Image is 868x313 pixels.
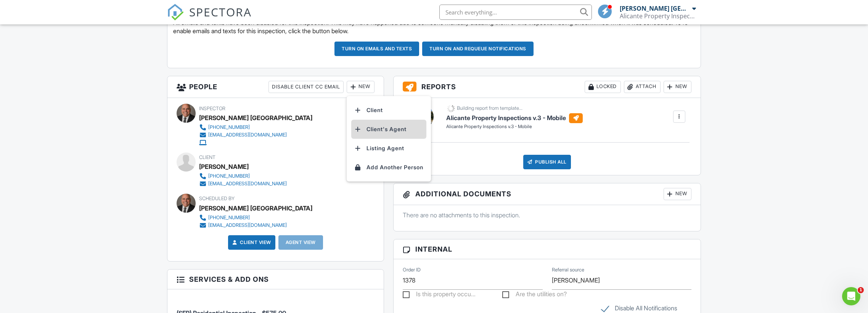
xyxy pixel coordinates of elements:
[208,215,250,221] div: [PHONE_NUMBER]
[208,173,250,179] div: [PHONE_NUMBER]
[208,132,287,138] div: [EMAIL_ADDRESS][DOMAIN_NAME]
[268,81,344,93] div: Disable Client CC Email
[167,76,384,98] h3: People
[231,239,271,246] a: Client View
[446,124,583,130] div: Alicante Property Inspections v.3 - Mobile
[199,214,306,222] a: [PHONE_NUMBER]
[394,183,701,205] h3: Additional Documents
[199,154,215,160] span: Client
[208,181,287,187] div: [EMAIL_ADDRESS][DOMAIN_NAME]
[173,18,695,35] p: All emails and texts have been disabled for this inspection. This may have happened due to someon...
[842,287,860,305] iframe: Intercom live chat
[199,161,249,172] div: [PERSON_NAME]
[189,4,252,20] span: SPECTORA
[199,196,235,201] span: Scheduled By
[457,105,522,111] div: Building report from template...
[199,124,306,131] a: [PHONE_NUMBER]
[394,239,701,259] h3: Internal
[403,211,691,219] p: There are no attachments to this inspection.
[624,81,661,93] div: Attach
[199,202,312,214] div: [PERSON_NAME] [GEOGRAPHIC_DATA]
[664,81,691,93] div: New
[347,81,375,93] div: New
[199,112,312,124] div: [PERSON_NAME] [GEOGRAPHIC_DATA]
[199,172,287,180] a: [PHONE_NUMBER]
[446,113,583,123] h6: Alicante Property Inspections v.3 - Mobile
[585,81,621,93] div: Locked
[167,270,384,289] h3: Services & Add ons
[664,188,691,200] div: New
[167,10,252,26] a: SPECTORA
[439,5,592,20] input: Search everything...
[620,5,690,12] div: [PERSON_NAME] [GEOGRAPHIC_DATA]
[199,131,306,139] a: [EMAIL_ADDRESS][DOMAIN_NAME]
[208,124,250,130] div: [PHONE_NUMBER]
[199,222,306,229] a: [EMAIL_ADDRESS][DOMAIN_NAME]
[199,180,287,188] a: [EMAIL_ADDRESS][DOMAIN_NAME]
[403,291,476,300] label: Is this property occupied?
[167,4,184,21] img: The Best Home Inspection Software - Spectora
[446,104,456,113] img: loading-93afd81d04378562ca97960a6d0abf470c8f8241ccf6a1b4da771bf876922d1b.gif
[394,76,701,98] h3: Reports
[620,12,696,20] div: Alicante Property Inspections Services
[422,42,534,56] button: Turn on and Requeue Notifications
[334,42,419,56] button: Turn on emails and texts
[502,291,567,300] label: Are the utilities on?
[523,155,571,169] div: Publish All
[858,287,864,293] span: 1
[208,222,287,228] div: [EMAIL_ADDRESS][DOMAIN_NAME]
[552,266,584,273] label: Referral source
[403,266,421,273] label: Order ID
[199,106,225,111] span: Inspector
